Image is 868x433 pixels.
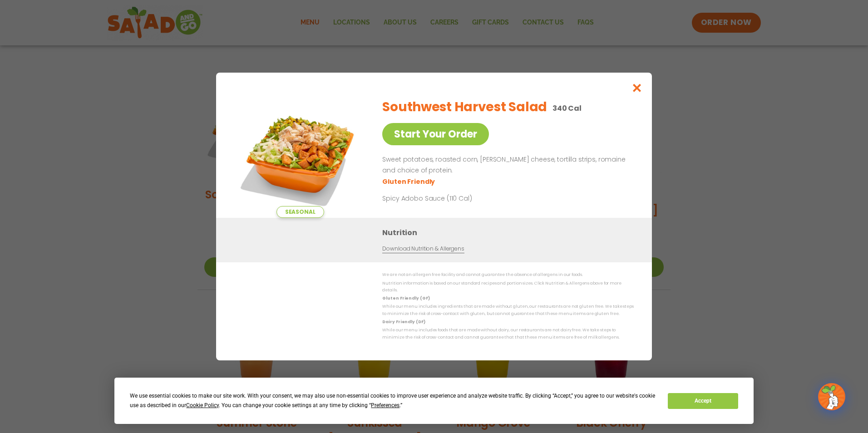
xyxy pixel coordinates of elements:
span: Preferences [371,402,399,408]
span: Seasonal [276,206,324,218]
img: wpChatIcon [819,384,844,409]
p: While our menu includes foods that are made without dairy, our restaurants are not dairy free. We... [382,327,634,341]
h3: Nutrition [382,227,638,238]
a: Download Nutrition & Allergens [382,245,464,253]
img: Featured product photo for Southwest Harvest Salad [237,91,364,218]
li: Gluten Friendly [382,177,436,187]
div: Cookie Consent Prompt [114,378,754,424]
h2: Southwest Harvest Salad [382,98,547,117]
span: Cookie Policy [186,402,219,408]
p: Spicy Adobo Sauce (110 Cal) [382,194,550,203]
button: Close modal [622,73,652,103]
strong: Gluten Friendly (GF) [382,295,429,301]
div: We use essential cookies to make our site work. With your consent, we may also use non-essential ... [130,391,657,410]
p: 340 Cal [552,103,582,114]
p: Sweet potatoes, roasted corn, [PERSON_NAME] cheese, tortilla strips, romaine and choice of protein. [382,154,630,176]
strong: Dairy Friendly (DF) [382,319,425,325]
button: Accept [668,393,738,409]
p: While our menu includes ingredients that are made without gluten, our restaurants are not gluten ... [382,303,634,317]
p: Nutrition information is based on our standard recipes and portion sizes. Click Nutrition & Aller... [382,280,634,294]
p: We are not an allergen free facility and cannot guarantee the absence of allergens in our foods. [382,271,634,278]
a: Start Your Order [382,123,489,145]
